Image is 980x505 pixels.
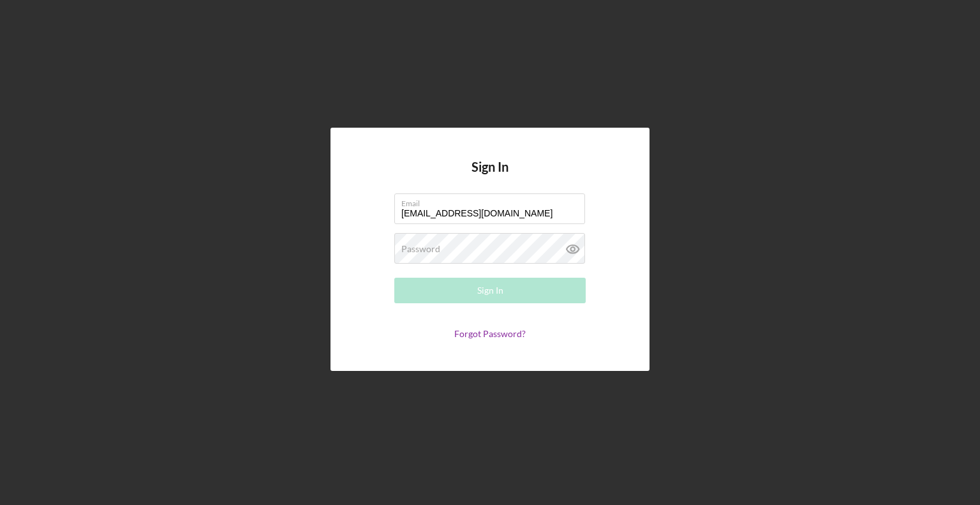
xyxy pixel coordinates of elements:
[477,278,503,303] div: Sign In
[471,160,509,193] h4: Sign In
[394,278,586,303] button: Sign In
[401,244,440,254] label: Password
[401,194,585,208] label: Email
[454,328,526,339] a: Forgot Password?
